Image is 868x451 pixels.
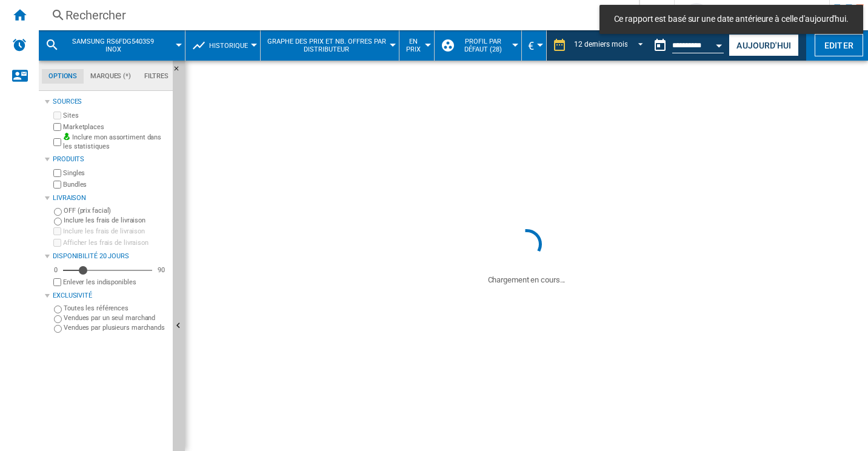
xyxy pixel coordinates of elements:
[573,36,648,56] md-select: REPORTS.WIZARD.STEPS.REPORT.STEPS.REPORT_OPTIONS.PERIOD: 12 derniers mois
[63,133,70,140] img: mysite-bg-18x18.png
[173,61,187,82] button: Masquer
[63,238,168,247] label: Afficher les frais de livraison
[406,38,422,53] span: En prix
[267,30,393,61] button: Graphe des prix et nb. offres par distributeur
[64,216,168,225] label: Inclure les frais de livraison
[64,38,162,53] span: SAMSUNG RS6FDG5403S9 INOX
[53,97,168,107] div: Sources
[64,30,174,61] button: SAMSUNG RS6FDG5403S9 INOX
[53,239,61,247] input: Afficher les frais de livraison
[457,30,515,61] button: Profil par défaut (28)
[63,122,168,132] label: Marketplaces
[610,13,852,25] span: Ce rapport est basé sur une date antérieure à celle d'aujourd'hui.
[522,30,547,61] md-menu: Currency
[84,69,138,84] md-tab-item: Marques (*)
[53,193,168,203] div: Livraison
[53,135,61,150] input: Inclure mon assortiment dans les statistiques
[209,42,248,50] span: Historique
[648,33,672,58] button: md-calendar
[53,155,168,164] div: Produits
[64,206,168,215] label: OFF (prix facial)
[53,123,61,131] input: Marketplaces
[63,169,168,178] label: Singles
[267,38,387,53] span: Graphe des prix et nb. offres par distributeur
[54,218,62,225] input: Inclure les frais de livraison
[63,111,168,120] label: Sites
[53,181,61,189] input: Bundles
[729,34,799,56] button: Aujourd'hui
[64,323,168,332] label: Vendues par plusieurs marchands
[53,278,61,286] input: Afficher les frais de livraison
[406,30,428,61] button: En prix
[42,69,84,84] md-tab-item: Options
[441,30,515,61] div: Profil par défaut (28)
[63,264,152,276] md-slider: Disponibilité
[64,304,168,313] label: Toutes les références
[64,313,168,322] label: Vendues par un seul marchand
[138,69,175,84] md-tab-item: Filtres
[457,38,509,53] span: Profil par défaut (28)
[53,252,168,261] div: Disponibilité 20 Jours
[53,169,61,177] input: Singles
[192,30,254,61] div: Historique
[648,30,726,61] div: Ce rapport est basé sur une date antérieure à celle d'aujourd'hui.
[574,40,627,48] div: 12 derniers mois
[815,34,863,56] button: Editer
[54,325,62,333] input: Vendues par plusieurs marchands
[63,278,168,287] label: Enlever les indisponibles
[54,306,62,313] input: Toutes les références
[155,266,168,275] div: 90
[54,315,62,323] input: Vendues par un seul marchand
[53,291,168,301] div: Exclusivité
[528,39,534,52] span: €
[51,266,61,275] div: 0
[63,227,168,236] label: Inclure les frais de livraison
[53,112,61,119] input: Sites
[63,180,168,189] label: Bundles
[209,30,254,61] button: Historique
[528,30,540,61] button: €
[12,38,27,52] img: alerts-logo.svg
[709,33,730,55] button: Open calendar
[54,208,62,216] input: OFF (prix facial)
[65,7,607,24] div: Rechercher
[63,133,168,152] label: Inclure mon assortiment dans les statistiques
[53,227,61,235] input: Inclure les frais de livraison
[488,275,566,284] ng-transclude: Chargement en cours...
[45,30,179,61] div: SAMSUNG RS6FDG5403S9 INOX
